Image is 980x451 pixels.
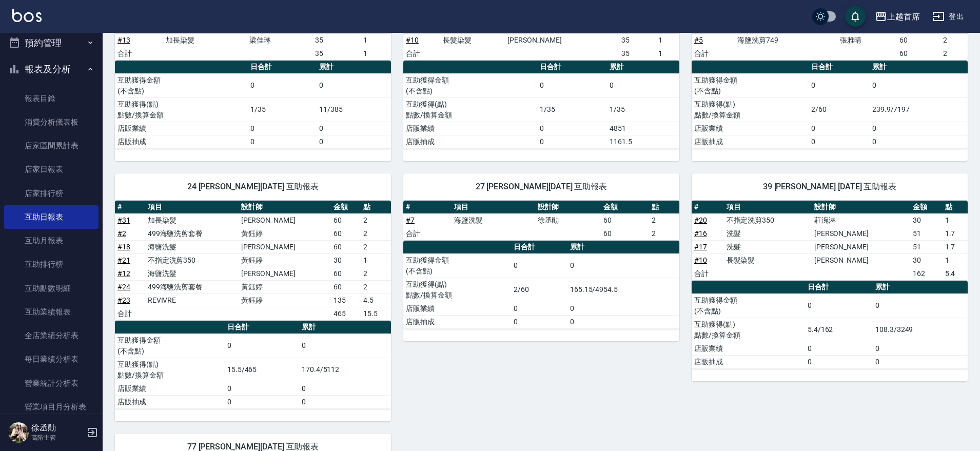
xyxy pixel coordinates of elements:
[403,97,537,122] td: 互助獲得(點) 點數/換算金額
[115,334,225,358] td: 互助獲得金額 (不含點)
[115,73,248,97] td: 互助獲得金額 (不含點)
[692,122,809,135] td: 店販業績
[601,213,649,227] td: 60
[403,227,452,240] td: 合計
[692,21,968,61] table: a dense table
[331,307,361,320] td: 465
[873,318,968,342] td: 108.3/3249
[115,122,248,135] td: 店販業績
[511,278,567,302] td: 2/60
[145,240,239,253] td: 海鹽洗髮
[403,47,440,60] td: 合計
[694,216,707,224] a: #20
[567,278,679,302] td: 165.15/4954.5
[361,307,391,320] td: 15.5
[940,47,968,60] td: 2
[331,227,361,240] td: 60
[361,293,391,307] td: 4.5
[403,122,537,135] td: 店販業績
[943,240,968,253] td: 1.7
[115,358,225,382] td: 互助獲得(點) 點數/換算金額
[4,229,99,252] a: 互助月報表
[115,21,391,61] table: a dense table
[403,73,537,97] td: 互助獲得金額 (不含點)
[4,182,99,205] a: 店家排行榜
[117,256,130,264] a: #21
[837,33,897,47] td: 張雅晴
[247,33,312,47] td: 梁佳琳
[694,256,707,264] a: #10
[145,201,239,214] th: 項目
[115,135,248,148] td: 店販抽成
[805,355,873,368] td: 0
[805,281,873,294] th: 日合計
[312,33,361,47] td: 35
[692,97,809,122] td: 互助獲得(點) 點數/換算金額
[248,73,317,97] td: 0
[535,201,601,214] th: 設計師
[567,253,679,278] td: 0
[649,213,679,227] td: 2
[943,227,968,240] td: 1.7
[692,201,724,214] th: #
[4,205,99,229] a: 互助日報表
[897,33,940,47] td: 60
[607,122,679,135] td: 4851
[361,33,391,47] td: 1
[331,267,361,280] td: 60
[4,395,99,419] a: 營業項目月分析表
[537,122,607,135] td: 0
[812,213,910,227] td: 莊涴淋
[361,201,391,214] th: 點
[406,216,415,224] a: #7
[4,158,99,181] a: 店家日報表
[910,201,943,214] th: 金額
[299,334,391,358] td: 0
[4,324,99,347] a: 全店業績分析表
[812,227,910,240] td: [PERSON_NAME]
[809,122,870,135] td: 0
[225,358,299,382] td: 15.5/465
[440,33,505,47] td: 長髮染髮
[809,97,870,122] td: 2/60
[656,33,679,47] td: 1
[163,33,247,47] td: 加長染髮
[724,213,812,227] td: 不指定洗剪350
[452,201,535,214] th: 項目
[910,227,943,240] td: 51
[692,342,805,355] td: 店販業績
[31,433,84,442] p: 高階主管
[403,315,511,328] td: 店販抽成
[145,267,239,280] td: 海鹽洗髮
[607,135,679,148] td: 1161.5
[145,253,239,267] td: 不指定洗剪350
[361,213,391,227] td: 2
[511,315,567,328] td: 0
[607,97,679,122] td: 1/35
[225,395,299,408] td: 0
[910,240,943,253] td: 51
[537,73,607,97] td: 0
[809,73,870,97] td: 0
[403,201,452,214] th: #
[692,318,805,342] td: 互助獲得(點) 點數/換算金額
[403,241,679,329] table: a dense table
[537,135,607,148] td: 0
[317,97,391,122] td: 11/385
[812,240,910,253] td: [PERSON_NAME]
[299,382,391,395] td: 0
[649,227,679,240] td: 2
[943,213,968,227] td: 1
[910,213,943,227] td: 30
[403,302,511,315] td: 店販業績
[873,355,968,368] td: 0
[239,293,331,307] td: 黃鈺婷
[910,267,943,280] td: 162
[897,47,940,60] td: 60
[361,240,391,253] td: 2
[845,6,866,27] button: save
[12,9,42,22] img: Logo
[873,293,968,318] td: 0
[361,47,391,60] td: 1
[403,278,511,302] td: 互助獲得(點) 點數/換算金額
